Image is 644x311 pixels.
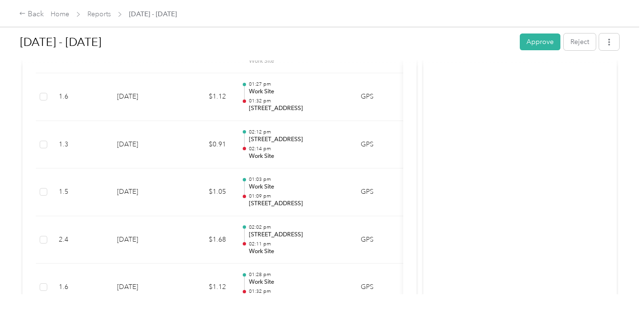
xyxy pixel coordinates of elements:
p: Work Site [249,183,345,191]
p: Work Site [249,152,345,161]
a: Home [51,10,69,18]
td: [DATE] [109,168,176,216]
p: 02:11 pm [249,241,345,247]
td: 2.4 [51,216,109,264]
td: GPS [353,216,415,264]
button: Approve [520,33,560,50]
td: $1.05 [176,168,234,216]
td: 1.6 [51,73,109,121]
td: [DATE] [109,73,176,121]
p: Work Site [249,247,345,256]
p: 01:03 pm [249,176,345,183]
p: 01:32 pm [249,288,345,295]
p: [STREET_ADDRESS] [249,231,345,239]
p: 02:14 pm [249,145,345,152]
p: Work Site [249,278,345,287]
p: 01:27 pm [249,81,345,88]
td: [DATE] [109,216,176,264]
p: 01:28 pm [249,271,345,278]
h1: Aug 18 - 31, 2025 [20,31,513,54]
p: 01:09 pm [249,193,345,200]
button: Reject [564,33,596,50]
td: $1.12 [176,73,234,121]
td: GPS [353,168,415,216]
td: $0.91 [176,121,234,169]
td: 1.5 [51,168,109,216]
p: 02:02 pm [249,224,345,231]
p: 01:32 pm [249,98,345,104]
p: [STREET_ADDRESS] [249,135,345,144]
td: 1.3 [51,121,109,169]
a: Reports [87,10,111,18]
span: [DATE] - [DATE] [129,9,177,19]
p: Work Site [249,88,345,96]
p: [STREET_ADDRESS] [249,104,345,113]
td: GPS [353,121,415,169]
p: [STREET_ADDRESS] [249,200,345,208]
iframe: Everlance-gr Chat Button Frame [590,257,644,311]
div: Back [19,9,44,20]
td: $1.68 [176,216,234,264]
td: GPS [353,73,415,121]
p: 02:12 pm [249,129,345,135]
td: [DATE] [109,121,176,169]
